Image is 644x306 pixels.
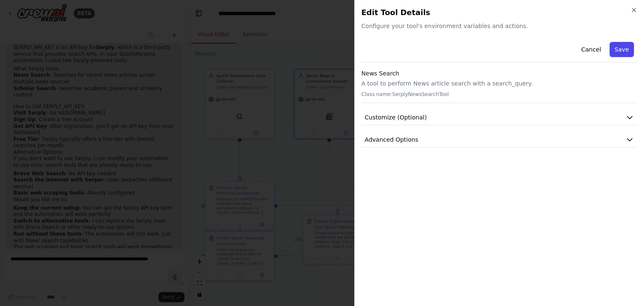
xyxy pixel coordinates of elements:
[361,79,637,88] p: A tool to perform News article search with a search_query.
[361,69,637,78] h3: News Search
[361,91,637,98] p: Class name: SerplyNewsSearchTool
[361,7,637,18] h2: Edit Tool Details
[361,110,637,125] button: Customize (Optional)
[610,42,634,57] button: Save
[576,42,606,57] button: Cancel
[365,135,418,144] span: Advanced Options
[365,113,427,122] span: Customize (Optional)
[361,132,637,148] button: Advanced Options
[361,22,637,30] span: Configure your tool's environment variables and actions.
